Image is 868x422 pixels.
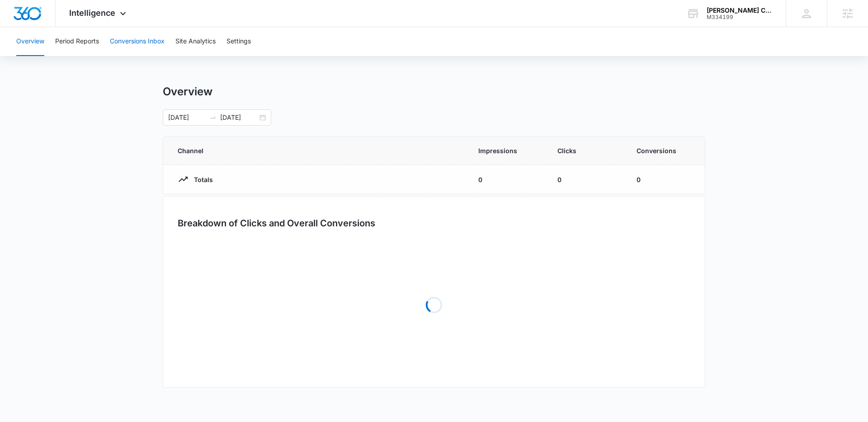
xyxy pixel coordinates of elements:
td: 0 [467,165,547,194]
span: Intelligence [69,8,115,18]
input: Start date [168,113,206,122]
button: Site Analytics [175,27,216,56]
div: account id [707,14,773,20]
span: Impressions [478,146,536,155]
button: Settings [226,27,251,56]
span: swap-right [209,114,217,121]
input: End date [220,113,258,122]
button: Conversions Inbox [110,27,165,56]
h1: Overview [163,85,212,98]
button: Period Reports [55,27,99,56]
span: Clicks [557,146,615,155]
td: 0 [547,165,626,194]
span: to [209,114,217,121]
span: Conversions [637,146,690,155]
div: account name [707,7,773,14]
button: Overview [16,27,44,56]
h3: Breakdown of Clicks and Overall Conversions [178,216,375,230]
td: 0 [626,165,705,194]
span: Channel [178,146,457,155]
p: Totals [189,175,213,184]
